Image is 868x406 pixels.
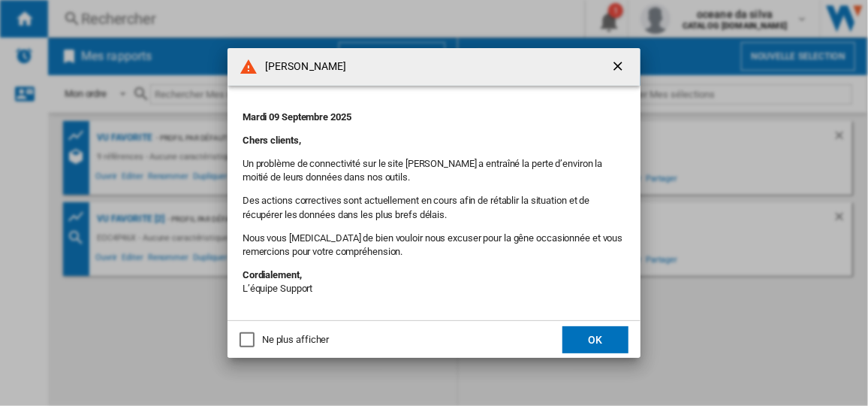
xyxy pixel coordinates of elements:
[604,52,634,82] button: getI18NText('BUTTONS.CLOSE_DIALOG')
[258,59,346,74] h4: [PERSON_NAME]
[243,111,351,123] strong: Mardi 09 Septembre 2025
[243,157,625,184] p: Un problème de connectivité sur le site [PERSON_NAME] a entraîné la perte d’environ la moitié de ...
[610,59,628,77] ng-md-icon: getI18NText('BUTTONS.CLOSE_DIALOG')
[243,194,625,221] p: Des actions correctives sont actuellement en cours afin de rétablir la situation et de récupérer ...
[243,269,302,280] strong: Cordialement,
[262,333,329,347] div: Ne plus afficher
[243,268,625,295] p: L’équipe Support
[562,326,628,353] button: OK
[243,135,301,146] strong: Chers clients,
[240,333,329,347] md-checkbox: Ne plus afficher
[243,232,625,259] p: Nous vous [MEDICAL_DATA] de bien vouloir nous excuser pour la gêne occasionnée et vous remercions...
